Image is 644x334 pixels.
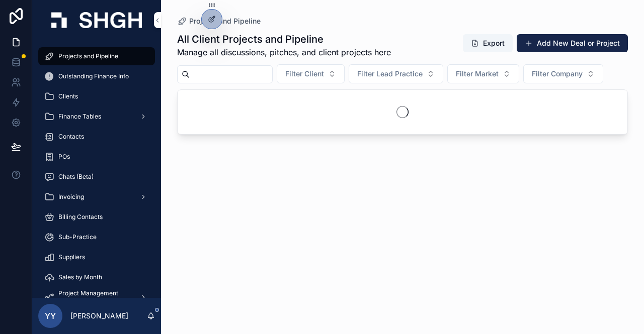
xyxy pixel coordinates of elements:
button: Select Button [523,64,603,83]
button: Export [463,34,513,52]
a: Contacts [38,128,155,146]
span: Filter Lead Practice [357,69,423,79]
span: POs [58,153,70,161]
span: Project Management (beta) [58,289,132,305]
a: Clients [38,87,155,105]
a: Sales by Month [38,268,155,286]
span: Finance Tables [58,113,101,121]
span: Invoicing [58,193,84,201]
button: Add New Deal or Project [517,34,628,52]
a: Sub-Practice [38,228,155,246]
img: App logo [51,12,142,28]
a: Invoicing [38,188,155,206]
span: YY [45,310,56,322]
a: Outstanding Finance Info [38,67,155,85]
a: Finance Tables [38,107,155,126]
h1: All Client Projects and Pipeline [177,32,391,46]
span: Filter Client [285,69,324,79]
span: Filter Market [456,69,499,79]
a: Chats (Beta) [38,168,155,186]
span: Contacts [58,133,84,141]
span: Sub-Practice [58,233,97,241]
span: Billing Contacts [58,213,103,221]
div: scrollable content [32,40,161,298]
span: Suppliers [58,253,85,261]
a: Projects and Pipeline [38,47,155,65]
span: Projects and Pipeline [58,52,118,60]
a: Projects and Pipeline [177,16,261,26]
span: Manage all discussions, pitches, and client projects here [177,46,391,58]
span: Outstanding Finance Info [58,72,129,80]
span: Sales by Month [58,273,102,281]
button: Select Button [277,64,345,83]
button: Select Button [447,64,519,83]
a: POs [38,148,155,166]
a: Billing Contacts [38,208,155,226]
a: Project Management (beta) [38,288,155,306]
span: Chats (Beta) [58,173,94,181]
span: Clients [58,92,78,100]
p: [PERSON_NAME] [70,311,128,321]
span: Projects and Pipeline [189,16,261,26]
span: Filter Company [532,69,583,79]
button: Select Button [349,64,443,83]
a: Suppliers [38,248,155,266]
